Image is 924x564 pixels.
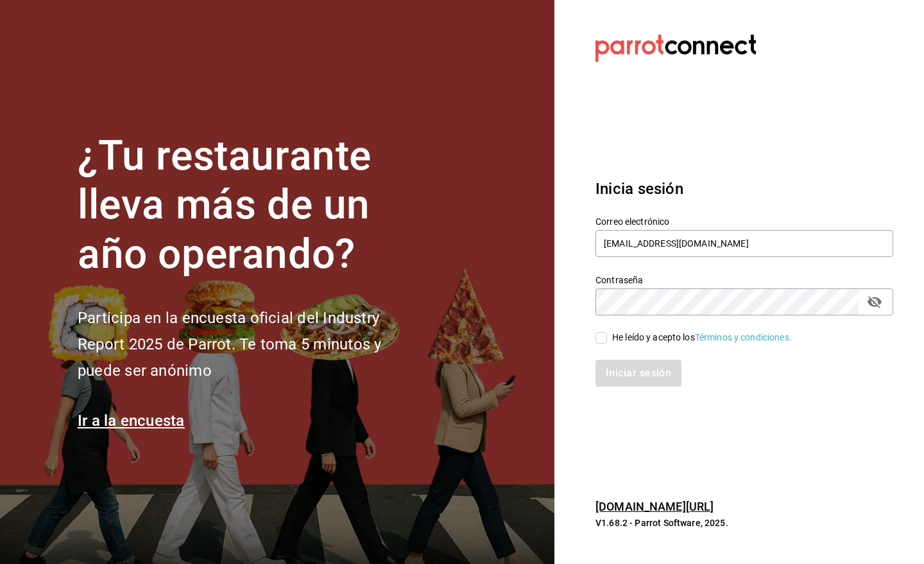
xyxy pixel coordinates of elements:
[612,331,792,344] div: He leído y acepto los
[595,500,714,513] a: [DOMAIN_NAME][URL]
[595,516,893,529] p: V1.68.2 - Parrot Software, 2025.
[595,275,893,284] label: Contraseña
[595,230,893,257] input: Ingresa tu correo electrónico
[595,177,893,200] h3: Inicia sesión
[595,216,893,225] label: Correo electrónico
[78,412,185,430] a: Ir a la encuesta
[78,305,424,383] h2: Participa en la encuesta oficial del Industry Report 2025 de Parrot. Te toma 5 minutos y puede se...
[695,332,792,342] a: Términos y condiciones.
[864,291,886,313] button: passwordField
[78,132,424,279] h1: ¿Tu restaurante lleva más de un año operando?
